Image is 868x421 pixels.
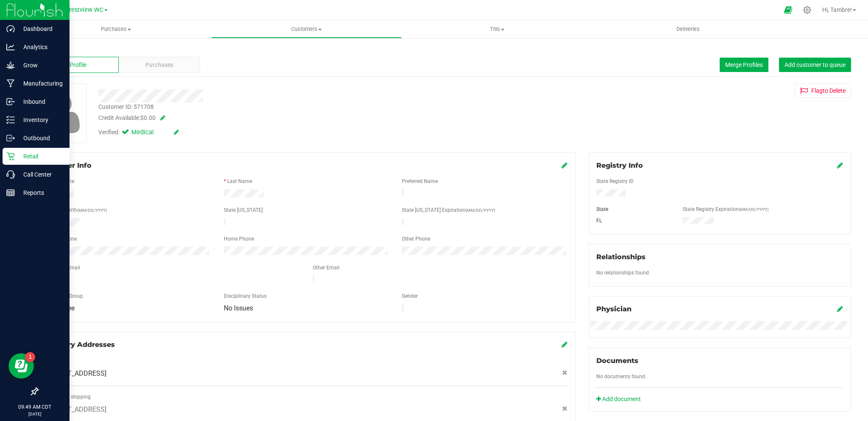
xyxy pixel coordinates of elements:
p: Manufacturing [15,78,66,89]
div: Customer ID: 571708 [98,102,154,111]
span: Tills [402,25,592,33]
p: [DATE] [4,411,66,417]
p: 09:49 AM CDT [4,403,66,411]
label: Disciplinary Status [224,292,267,300]
span: (MM/DD/YYYY) [739,207,768,212]
span: Crestview WC [65,6,103,14]
p: Retail [15,151,66,161]
p: Outbound [15,133,66,143]
inline-svg: Analytics [6,43,15,51]
span: [STREET_ADDRESS] [45,368,106,379]
span: No documents found. [596,374,646,379]
inline-svg: Grow [6,61,15,69]
inline-svg: Dashboard [6,25,15,33]
label: Date of Birth [49,206,107,214]
span: Physician [596,305,632,313]
inline-svg: Call Center [6,170,15,179]
p: Inventory [15,115,66,125]
span: Purchases [20,25,211,33]
p: Inbound [15,97,66,107]
span: Add customer to queue [785,61,846,68]
span: Merge Profiles [725,61,763,68]
inline-svg: Outbound [6,134,15,142]
a: Tills [402,20,593,38]
p: Call Center [15,169,66,180]
span: Hi, Tambre! [822,6,852,13]
button: Merge Profiles [720,58,768,72]
span: (MM/DD/YYYY) [465,208,495,213]
a: Customers [211,20,402,38]
span: Relationships [596,253,645,261]
label: Other Email [313,264,339,271]
label: State Registry Expiration [683,205,768,213]
inline-svg: Inventory [6,116,15,124]
button: Add customer to queue [779,58,851,72]
iframe: Resource center [8,353,34,379]
span: Delivery Addresses [45,341,115,349]
span: Customers [211,25,401,33]
span: Profile [70,61,86,69]
p: Reports [15,188,66,198]
p: Analytics [15,42,66,52]
iframe: Resource center unread badge [25,352,35,362]
div: Manage settings [802,6,812,14]
label: State Registry ID [596,177,634,185]
span: Purchases [145,61,173,69]
span: Medical [131,128,165,137]
span: Deliveries [665,25,711,33]
a: Add document [596,395,645,404]
div: Verified: [98,128,179,137]
inline-svg: Manufacturing [6,79,15,88]
label: Home Phone [224,235,254,243]
label: Last Name [227,177,252,185]
inline-svg: Retail [6,152,15,161]
span: $0.00 [140,114,156,121]
button: Flagto Delete [795,83,851,98]
div: FL [590,217,676,224]
a: Deliveries [593,20,783,38]
span: [STREET_ADDRESS] [45,404,106,415]
a: Purchases [20,20,211,38]
span: (MM/DD/YYYY) [77,208,107,213]
span: Registry Info [596,161,643,169]
inline-svg: Reports [6,188,15,197]
label: Gender [402,292,418,300]
label: Other Phone [402,235,430,243]
p: Dashboard [15,24,66,34]
inline-svg: Inbound [6,97,15,106]
label: State [US_STATE] Expiration [402,206,495,214]
label: No relationships found. [596,269,650,277]
label: Preferred Name [402,177,438,185]
span: Open Ecommerce Menu [779,2,798,18]
label: State [US_STATE] [224,206,263,214]
div: Credit Available: [98,114,499,122]
p: Grow [15,60,66,70]
div: State [590,205,676,213]
span: Documents [596,357,638,365]
span: No Issues [224,304,253,312]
